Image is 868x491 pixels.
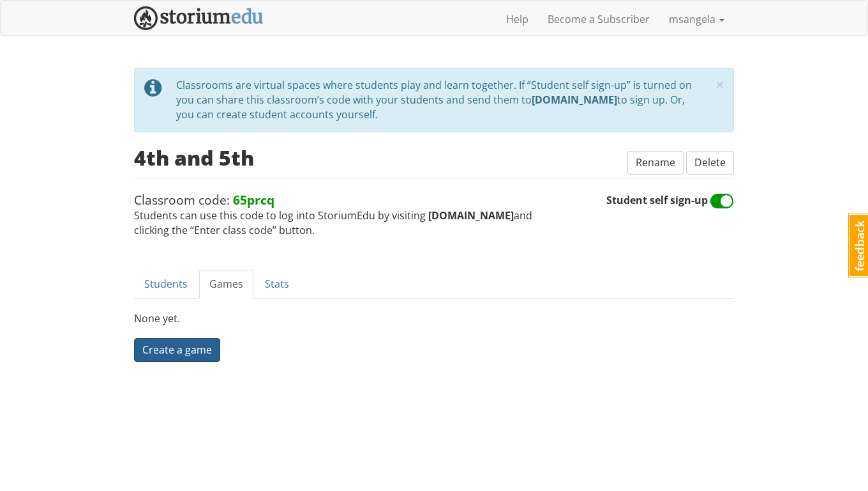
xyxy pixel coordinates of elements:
[606,194,734,208] span: Student self sign-up
[659,3,734,35] a: msangela
[176,78,711,122] div: Classrooms are virtual spaces where students play and learn together. If “Student self sign-up” i...
[134,191,274,208] span: Classroom code:
[134,6,264,30] img: StoriumEDU
[694,155,726,169] span: Delete
[142,343,212,357] span: Create a game
[532,93,617,107] strong: [DOMAIN_NAME]
[636,155,675,169] span: Rename
[715,74,724,95] span: ×
[627,151,684,175] button: Rename
[134,270,198,299] a: Students
[134,191,606,238] span: Students can use this code to log into StoriumEdu by visiting and clicking the “Enter class code”...
[134,146,254,169] h2: 4th and 5th
[428,208,514,222] strong: [DOMAIN_NAME]
[199,270,253,299] a: Games
[255,270,299,299] a: Stats
[233,191,274,208] strong: 65prcq
[538,3,659,35] a: Become a Subscriber
[686,151,734,175] button: Delete
[134,338,220,362] a: Create a game
[497,3,538,35] a: Help
[134,311,734,326] p: None yet.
